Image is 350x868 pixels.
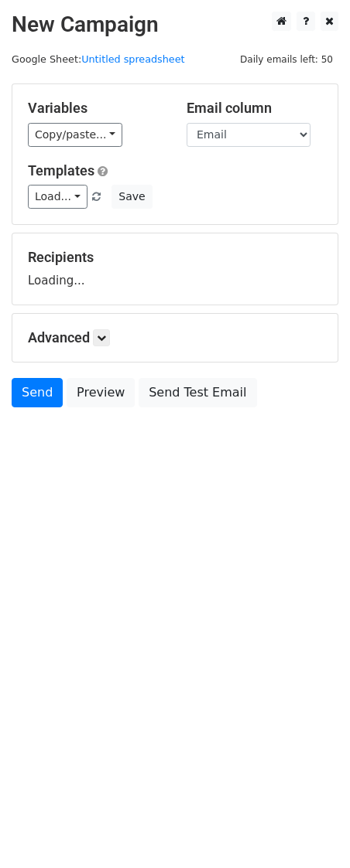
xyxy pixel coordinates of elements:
div: Loading... [28,249,322,289]
a: Templates [28,162,94,179]
a: Untitled spreadsheet [81,53,184,65]
h5: Recipients [28,249,322,266]
h2: New Campaign [12,12,338,38]
button: Save [112,185,152,209]
span: Daily emails left: 50 [235,51,338,68]
small: Google Sheet: [12,53,185,65]
a: Daily emails left: 50 [235,53,338,65]
h5: Variables [28,100,163,117]
a: Send Test Email [139,378,256,407]
h5: Advanced [28,329,322,346]
a: Load... [28,185,87,209]
a: Preview [67,378,135,407]
h5: Email column [187,100,322,117]
a: Send [12,378,63,407]
a: Copy/paste... [28,123,122,147]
